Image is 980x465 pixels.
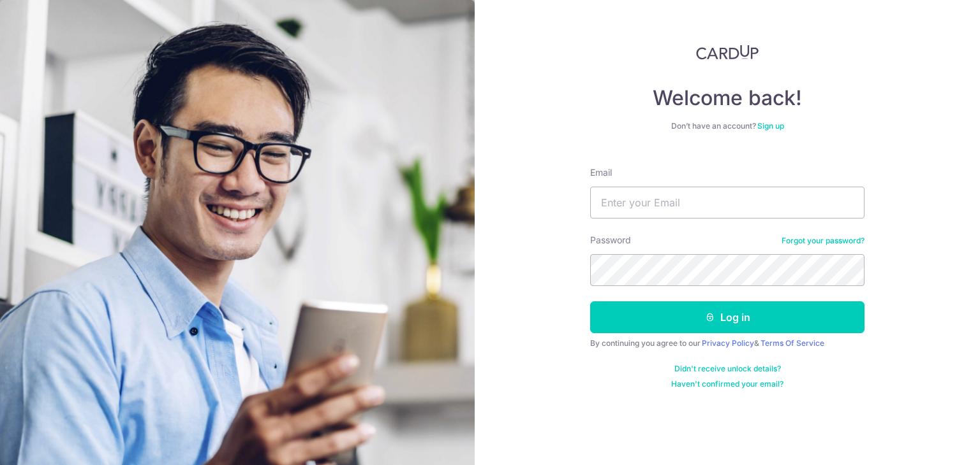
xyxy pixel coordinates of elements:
[696,45,759,60] img: CardUp Logo
[590,187,865,218] input: Enter your Email
[674,364,781,374] a: Didn't receive unlock details?
[761,338,824,348] a: Terms Of Service
[782,236,865,246] a: Forgot your password?
[590,301,865,333] button: Log in
[590,338,865,348] div: By continuing you agree to our &
[590,121,865,131] div: Don’t have an account?
[590,85,865,111] h4: Welcome back!
[702,338,754,348] a: Privacy Policy
[590,234,631,247] label: Password
[671,379,783,389] a: Haven't confirmed your email?
[590,166,612,179] label: Email
[757,121,784,131] a: Sign up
